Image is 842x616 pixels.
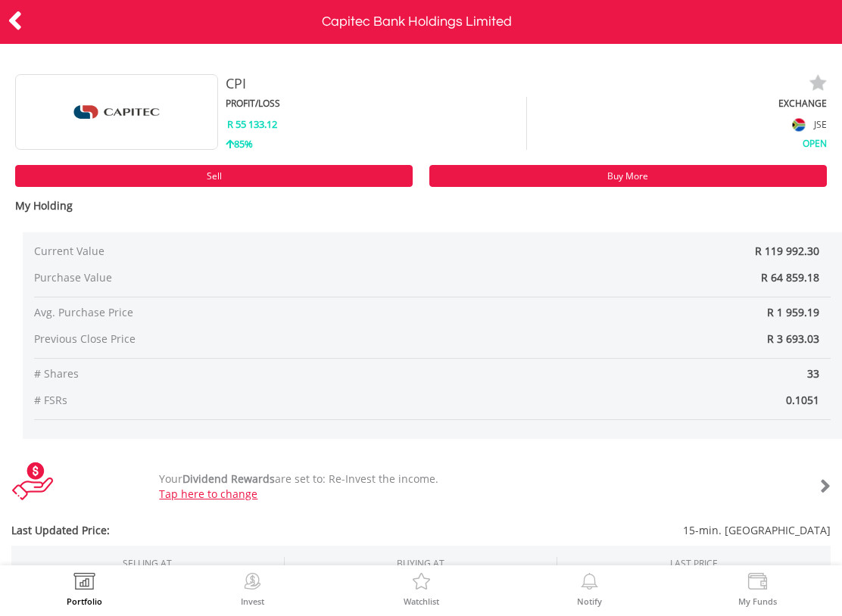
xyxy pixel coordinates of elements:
[397,557,444,583] span: BUYING AT
[767,305,819,319] span: R 1 959.19
[814,118,827,131] span: JSE
[226,74,677,94] div: CPI
[761,270,819,285] span: R 64 859.18
[738,573,777,605] a: My Funds
[73,573,96,594] img: View Portfolio
[123,557,172,583] div: SELLING AT
[767,331,819,346] span: R 3 693.03
[353,523,831,538] span: 15-min. [GEOGRAPHIC_DATA]
[11,523,353,538] span: Last Updated Price:
[755,244,819,258] span: R 119 992.30
[227,117,277,131] span: R 55 133.12
[404,573,439,605] a: Watchlist
[577,573,602,605] a: Notify
[746,573,769,594] img: View Funds
[226,97,526,110] div: PROFIT/LOSS
[404,597,439,605] label: Watchlist
[60,74,173,150] img: EQU.ZA.CPI.png
[578,573,601,594] img: View Notifications
[67,597,102,605] label: Portfolio
[226,137,526,151] div: 85%
[241,597,264,605] label: Invest
[159,487,257,501] a: Tap here to change
[527,97,827,110] div: EXCHANGE
[738,597,777,605] label: My Funds
[241,573,264,605] a: Invest
[793,118,806,131] img: flag
[34,366,432,381] span: # Shares
[34,305,432,320] span: Avg. Purchase Price
[182,471,275,486] b: Dividend Rewards
[15,165,413,187] a: Sell
[670,557,718,570] div: LAST PRICE
[241,573,264,594] img: Invest Now
[432,366,831,381] span: 33
[410,573,433,594] img: Watchlist
[34,244,366,259] span: Current Value
[34,270,366,285] span: Purchase Value
[429,165,827,187] a: Buy More
[148,471,762,502] div: Your are set to: Re-Invest the income.
[432,393,831,408] span: 0.1051
[67,573,102,605] a: Portfolio
[577,597,602,605] label: Notify
[34,331,432,347] span: Previous Close Price
[34,393,432,408] span: # FSRs
[527,135,827,150] div: OPEN
[809,74,827,92] img: watchlist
